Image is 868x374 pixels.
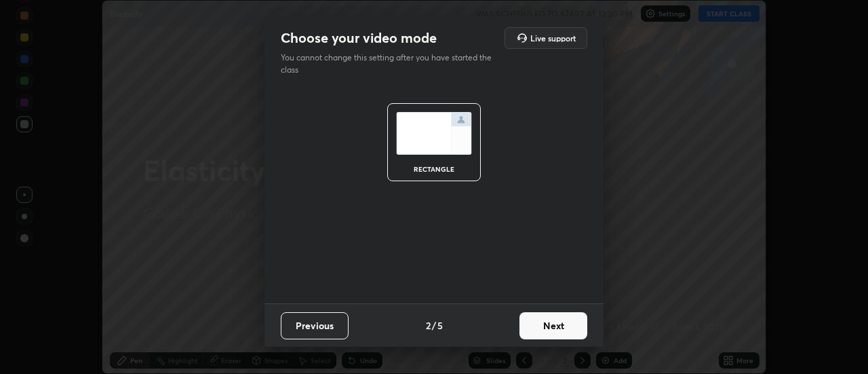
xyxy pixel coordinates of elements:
img: normalScreenIcon.ae25ed63.svg [396,112,472,155]
p: You cannot change this setting after you have started the class [281,52,500,76]
h5: Live support [530,34,576,42]
h4: 2 [426,318,431,333]
div: rectangle [407,166,461,172]
h4: / [432,318,436,333]
h2: Choose your video mode [281,29,437,47]
button: Next [519,312,587,339]
h4: 5 [437,318,443,333]
button: Previous [281,312,349,339]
